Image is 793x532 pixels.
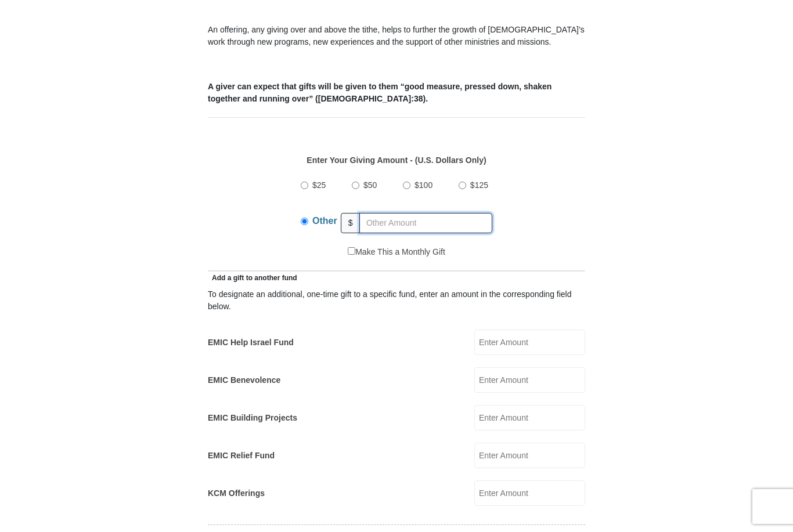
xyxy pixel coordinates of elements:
span: $25 [312,180,326,190]
input: Enter Amount [474,330,585,355]
input: Enter Amount [474,443,585,468]
span: $50 [363,180,377,190]
label: EMIC Help Israel Fund [208,336,294,349]
input: Enter Amount [474,480,585,506]
input: Other Amount [359,213,492,233]
span: Other [312,216,337,226]
input: Enter Amount [474,405,585,430]
label: EMIC Relief Fund [208,450,275,462]
span: $100 [414,180,432,190]
div: To designate an additional, one-time gift to a specific fund, enter an amount in the correspondin... [208,288,585,313]
input: Make This a Monthly Gift [348,247,355,255]
span: $ [341,213,361,233]
label: Make This a Monthly Gift [348,246,445,258]
input: Enter Amount [474,367,585,393]
span: $125 [470,180,488,190]
label: KCM Offerings [208,487,265,500]
strong: Enter Your Giving Amount - (U.S. Dollars Only) [307,155,486,165]
label: EMIC Building Projects [208,412,297,424]
label: EMIC Benevolence [208,374,280,386]
b: A giver can expect that gifts will be given to them “good measure, pressed down, shaken together ... [208,82,552,103]
span: Add a gift to another fund [208,274,297,282]
p: An offering, any giving over and above the tithe, helps to further the growth of [DEMOGRAPHIC_DAT... [208,24,585,48]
